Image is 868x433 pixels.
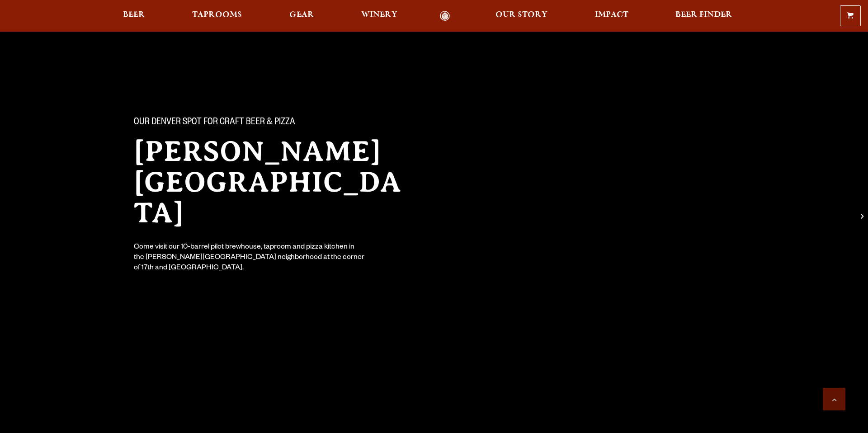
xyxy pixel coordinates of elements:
a: Taprooms [186,11,248,21]
a: Gear [283,11,320,21]
a: Our Story [490,11,553,21]
a: Beer Finder [670,11,738,21]
span: Impact [595,11,628,19]
div: Come visit our 10-barrel pilot brewhouse, taproom and pizza kitchen in the [PERSON_NAME][GEOGRAPH... [134,243,365,274]
span: Taprooms [192,11,242,19]
a: Winery [355,11,403,21]
a: Impact [589,11,634,21]
span: Gear [289,11,314,19]
a: Scroll to top [823,388,845,410]
h2: [PERSON_NAME][GEOGRAPHIC_DATA] [134,136,416,228]
a: Beer [117,11,151,21]
span: Beer [123,11,145,19]
span: Beer Finder [675,11,732,19]
span: Our Story [495,11,547,19]
span: Our Denver spot for craft beer & pizza [134,117,295,129]
span: Winery [361,11,397,19]
a: Odell Home [428,11,462,21]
